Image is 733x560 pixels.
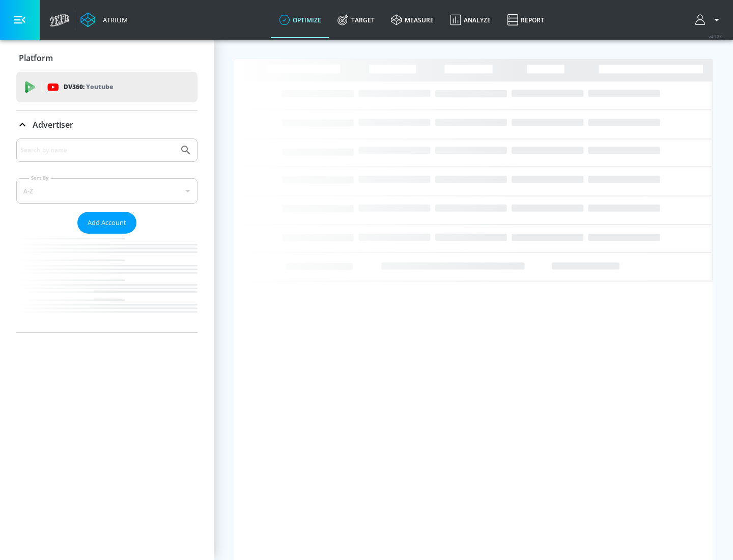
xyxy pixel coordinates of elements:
[64,81,113,93] p: DV360:
[271,2,329,38] a: optimize
[442,2,499,38] a: Analyze
[29,175,51,181] label: Sort By
[329,2,383,38] a: Target
[16,44,198,72] div: Platform
[80,12,128,27] a: Atrium
[383,2,442,38] a: measure
[88,217,126,229] span: Add Account
[16,178,198,204] div: A-Z
[20,144,175,157] input: Search by name
[77,212,136,234] button: Add Account
[16,72,198,102] div: DV360: Youtube
[19,52,53,64] p: Platform
[709,34,723,39] span: v 4.32.0
[86,81,113,92] p: Youtube
[99,15,128,24] div: Atrium
[16,110,198,139] div: Advertiser
[499,2,552,38] a: Report
[16,234,198,332] nav: list of Advertiser
[33,119,73,130] p: Advertiser
[16,138,198,332] div: Advertiser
